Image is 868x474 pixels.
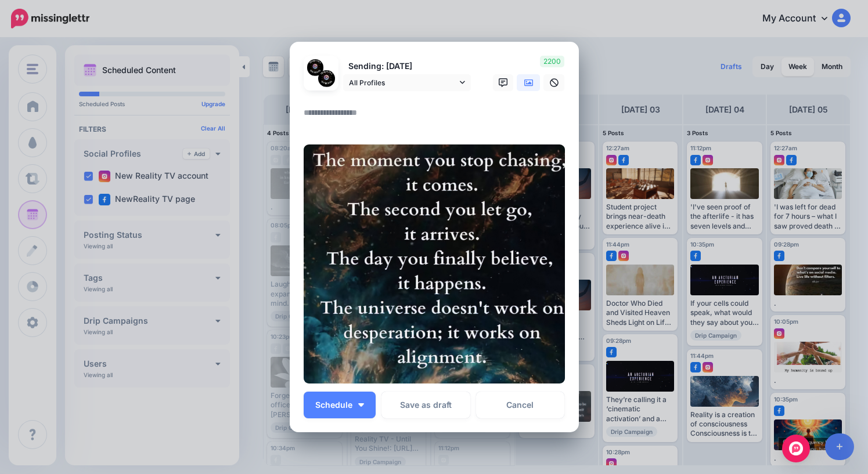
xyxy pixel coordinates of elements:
a: All Profiles [343,74,471,91]
button: Schedule [304,392,376,418]
div: Open Intercom Messenger [782,435,810,462]
img: arrow-down-white.png [358,403,364,407]
span: All Profiles [349,77,457,89]
a: Cancel [476,392,565,418]
span: 2200 [540,56,564,67]
p: Sending: [DATE] [343,60,471,73]
img: 6S9LDAGYZ4QLPB9BFWAMTJL4KQRLZLDJ.jpg [304,144,565,383]
button: Save as draft [381,392,470,418]
img: 472753704_10160185472851537_7242961054534619338_n-bsa151758.jpg [318,70,335,87]
img: 472449953_1281368356257536_7554451743400192894_n-bsa151736.jpg [307,59,324,76]
span: Schedule [315,401,352,409]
